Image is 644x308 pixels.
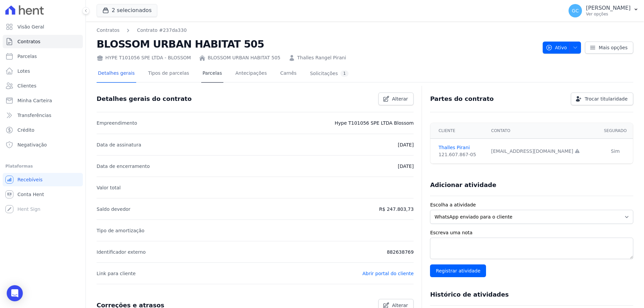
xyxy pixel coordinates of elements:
[17,176,43,183] span: Recebíveis
[585,42,633,54] a: Mais opções
[491,148,594,155] div: [EMAIL_ADDRESS][DOMAIN_NAME]
[585,96,628,102] span: Trocar titularidade
[398,162,414,170] p: [DATE]
[97,27,187,34] nav: Breadcrumb
[17,127,35,133] span: Crédito
[137,27,186,34] a: Contrato #237da330
[430,229,633,236] label: Escreva uma nota
[310,70,348,77] div: Solicitações
[97,141,141,149] p: Data de assinatura
[17,141,47,148] span: Negativação
[3,79,83,93] a: Clientes
[208,54,280,61] a: BLOSSOM URBAN HABITAT 505
[17,68,30,74] span: Lotes
[297,54,346,61] a: Thalles Rangel Pirani
[362,271,414,276] a: Abrir portal do cliente
[378,93,414,105] a: Alterar
[586,5,631,11] p: [PERSON_NAME]
[5,162,80,170] div: Plataformas
[3,188,83,201] a: Conta Hent
[599,44,628,51] span: Mais opções
[17,23,44,30] span: Visão Geral
[97,248,146,256] p: Identificador externo
[309,65,350,83] a: Solicitações1
[97,4,157,17] button: 2 selecionados
[598,123,633,139] th: Segurado
[572,8,579,13] span: GC
[97,205,130,213] p: Saldo devedor
[3,50,83,63] a: Parcelas
[3,35,83,48] a: Contratos
[97,227,145,235] p: Tipo de amortização
[201,65,223,83] a: Parcelas
[97,37,537,52] h2: BLOSSOM URBAN HABITAT 505
[430,181,496,189] h3: Adicionar atividade
[97,119,137,127] p: Empreendimento
[147,65,191,83] a: Tipos de parcelas
[546,42,567,54] span: Ativo
[335,119,414,127] p: Hype T101056 SPE LTDA Blossom
[598,139,633,164] td: Sim
[97,269,136,278] p: Link para cliente
[563,1,644,20] button: GC [PERSON_NAME] Ver opções
[97,95,192,103] h3: Detalhes gerais do contrato
[387,248,414,256] p: 882638769
[234,65,268,83] a: Antecipações
[340,70,348,77] div: 1
[379,205,414,213] p: R$ 247.803,73
[7,285,23,301] div: Open Intercom Messenger
[543,42,581,54] button: Ativo
[3,64,83,78] a: Lotes
[3,173,83,186] a: Recebíveis
[17,191,44,198] span: Conta Hent
[17,82,36,89] span: Clientes
[586,11,631,17] p: Ver opções
[3,94,83,107] a: Minha Carteira
[3,123,83,137] a: Crédito
[97,162,150,170] p: Data de encerramento
[17,38,40,45] span: Contratos
[97,65,136,83] a: Detalhes gerais
[17,97,52,104] span: Minha Carteira
[3,20,83,34] a: Visão Geral
[430,123,487,139] th: Cliente
[571,93,633,105] a: Trocar titularidade
[430,291,508,299] h3: Histórico de atividades
[17,53,37,60] span: Parcelas
[430,201,633,208] label: Escolha a atividade
[97,54,191,61] div: HYPE T101056 SPE LTDA - BLOSSOM
[97,184,121,192] p: Valor total
[392,96,408,102] span: Alterar
[487,123,598,139] th: Contato
[438,144,483,151] a: Thalles Pirani
[398,141,414,149] p: [DATE]
[430,95,494,103] h3: Partes do contrato
[97,27,537,34] nav: Breadcrumb
[3,109,83,122] a: Transferências
[17,112,51,119] span: Transferências
[438,151,483,158] div: 121.607.867-05
[97,27,119,34] a: Contratos
[3,138,83,151] a: Negativação
[430,264,486,277] input: Registrar atividade
[279,65,298,83] a: Carnês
